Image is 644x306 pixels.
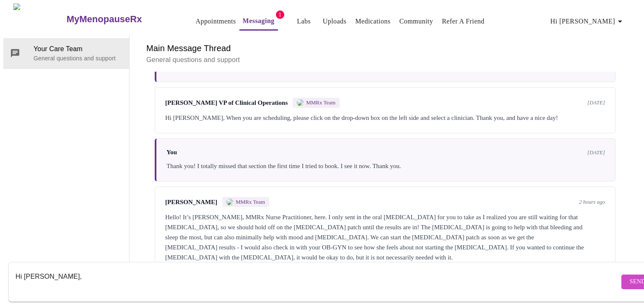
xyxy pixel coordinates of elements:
[587,149,605,156] span: [DATE]
[146,41,624,55] h6: Main Message Thread
[146,55,624,65] p: General questions and support
[165,199,217,206] span: [PERSON_NAME]
[399,16,433,27] a: Community
[291,13,317,30] button: Labs
[323,16,347,27] a: Uploads
[442,16,485,27] a: Refer a Friend
[165,212,605,262] div: Hello! It’s [PERSON_NAME], MMRx Nurse Practitioner, here. I only sent in the oral [MEDICAL_DATA] ...
[551,16,625,27] span: Hi [PERSON_NAME]
[306,99,335,106] span: MMRx Team
[226,199,233,205] img: MMRX
[166,161,605,171] div: Thank you! I totally missed that section the first time I tried to book. I see it now. Thank you.
[13,3,65,35] img: MyMenopauseRx Logo
[319,13,350,30] button: Uploads
[243,15,275,27] a: Messaging
[192,13,239,30] button: Appointments
[297,16,311,27] a: Labs
[166,149,177,156] span: You
[239,13,278,31] button: Messaging
[587,99,605,106] span: [DATE]
[34,54,122,62] p: General questions and support
[396,13,436,30] button: Community
[352,13,394,30] button: Medications
[16,268,619,295] textarea: Send a message about your appointment
[236,199,265,205] span: MMRx Team
[165,113,605,123] div: Hi [PERSON_NAME], When you are scheduling, please click on the drop-down box on the left side and...
[355,16,390,27] a: Medications
[165,99,288,106] span: [PERSON_NAME] VP of Clinical Operations
[579,199,605,205] span: 2 hours ago
[276,10,284,19] span: 1
[439,13,488,30] button: Refer a Friend
[3,38,129,68] div: Your Care TeamGeneral questions and support
[67,14,142,25] h3: MyMenopauseRx
[547,13,628,30] button: Hi [PERSON_NAME]
[34,44,122,54] span: Your Care Team
[297,99,304,106] img: MMRX
[195,16,236,27] a: Appointments
[65,5,175,34] a: MyMenopauseRx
